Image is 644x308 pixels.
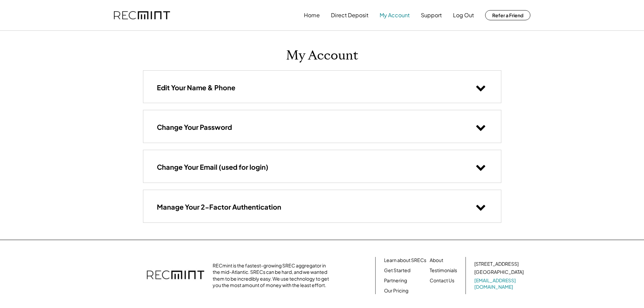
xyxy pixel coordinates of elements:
a: Testimonials [430,267,457,274]
a: Get Started [384,267,410,274]
h3: Edit Your Name & Phone [157,83,235,92]
div: [STREET_ADDRESS] [474,261,519,267]
button: Home [304,8,320,22]
h3: Manage Your 2-Factor Authentication [157,203,281,211]
a: Contact Us [430,277,454,284]
button: My Account [380,8,410,22]
button: Log Out [453,8,474,22]
img: recmint-logotype%403x.png [114,11,170,20]
button: Refer a Friend [485,10,530,20]
h3: Change Your Password [157,123,232,132]
div: [GEOGRAPHIC_DATA] [474,269,524,276]
h3: Change Your Email (used for login) [157,163,268,171]
img: recmint-logotype%403x.png [147,264,204,287]
a: [EMAIL_ADDRESS][DOMAIN_NAME] [474,277,525,290]
button: Direct Deposit [331,8,368,22]
a: Partnering [384,277,407,284]
h1: My Account [286,48,358,64]
a: About [430,257,443,264]
a: Our Pricing [384,287,408,294]
a: Learn about SRECs [384,257,426,264]
button: Support [421,8,442,22]
div: RECmint is the fastest-growing SREC aggregator in the mid-Atlantic. SRECs can be hard, and we wan... [213,262,333,289]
